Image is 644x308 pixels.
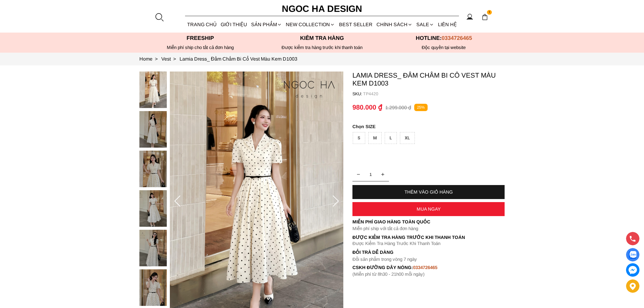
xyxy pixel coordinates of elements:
[352,226,418,231] font: Miễn phí ship với tất cả đơn hàng
[442,35,472,41] span: 0334726465
[180,56,297,61] a: Link to Lamia Dress_ Đầm Chấm Bi Cổ Vest Màu Kem D1003
[383,45,505,50] h6: Độc quyền tại website
[139,72,167,108] img: Lamia Dress_ Đầm Chấm Bi Cổ Vest Màu Kem D1003_mini_0
[352,72,505,87] p: Lamia Dress_ Đầm Chấm Bi Cổ Vest Màu Kem D1003
[363,91,505,96] p: TP4420
[415,16,436,33] a: SALE
[414,104,428,111] p: 25%
[139,35,261,41] p: Freeship
[626,248,639,261] a: Display image
[139,111,167,148] img: Lamia Dress_ Đầm Chấm Bi Cổ Vest Màu Kem D1003_mini_1
[352,103,382,111] p: 980.000 ₫
[385,105,411,110] p: 1.299.000 ₫
[368,132,382,144] div: M
[400,132,415,144] div: XL
[139,151,167,187] img: Lamia Dress_ Đầm Chấm Bi Cổ Vest Màu Kem D1003_mini_2
[352,124,505,129] p: SIZE
[481,14,488,20] img: img-CART-ICON-ksit0nf1
[352,250,505,255] h6: Đổi trả dễ dàng
[352,206,505,212] div: MUA NGAY
[352,235,505,240] p: Được Kiểm Tra Hàng Trước Khi Thanh Toán
[261,45,383,50] p: Được kiểm tra hàng trước khi thanh toán
[385,132,397,144] div: L
[139,230,167,266] img: Lamia Dress_ Đầm Chấm Bi Cổ Vest Màu Kem D1003_mini_4
[352,91,363,96] h6: SKU:
[353,132,365,144] div: S
[249,16,284,33] div: SẢN PHẨM
[352,168,389,180] input: Quantity input
[352,189,505,194] div: THÊM VÀO GIỎ HÀNG
[352,219,430,224] font: Miễn phí giao hàng toàn quốc
[626,263,639,277] a: messenger
[629,251,636,259] img: Display image
[352,241,505,246] p: Được Kiểm Tra Hàng Trước Khi Thanh Toán
[374,16,414,33] div: Chính sách
[487,10,492,15] span: 1
[171,56,178,61] span: >
[337,16,374,33] a: BEST SELLER
[352,257,417,262] font: Đổi sản phẩm trong vòng 7 ngày
[300,35,344,41] font: Kiểm tra hàng
[185,16,219,33] a: TRANG CHỦ
[139,45,261,50] div: Miễn phí ship cho tất cả đơn hàng
[284,16,337,33] a: NEW COLLECTION
[139,56,161,61] a: Link to Home
[139,269,167,306] img: Lamia Dress_ Đầm Chấm Bi Cổ Vest Màu Kem D1003_mini_5
[413,265,437,270] font: 0334726465
[139,190,167,227] img: Lamia Dress_ Đầm Chấm Bi Cổ Vest Màu Kem D1003_mini_3
[352,271,425,277] font: (Miễn phí từ 8h30 - 21h00 mỗi ngày)
[161,56,180,61] a: Link to Vest
[383,35,505,41] p: Hotline:
[276,2,368,16] a: Ngoc Ha Design
[436,16,459,33] a: LIÊN HỆ
[352,265,413,270] font: cskh đường dây nóng:
[219,16,249,33] a: GIỚI THIỆU
[152,56,160,61] span: >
